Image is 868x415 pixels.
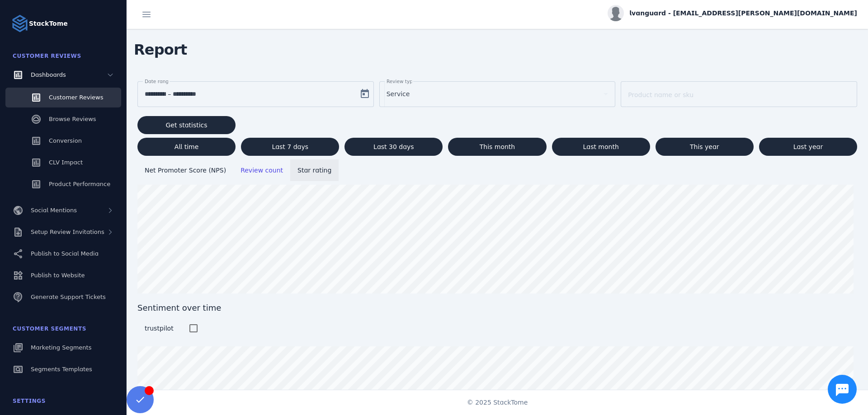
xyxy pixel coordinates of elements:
span: Get statistics [166,122,208,128]
a: Conversion [5,131,121,151]
span: Dashboards [31,71,66,78]
button: Last month [552,138,650,156]
a: Publish to Social Media [5,244,121,264]
span: Social Mentions [31,207,77,214]
span: Segments Templates [31,366,92,373]
span: Customer Reviews [49,94,103,101]
a: Browse Reviews [5,109,121,129]
span: Report [127,35,194,64]
span: Last month [583,144,618,150]
img: Logo image [11,14,29,33]
button: Open calendar [356,85,374,103]
img: profile.jpg [608,5,624,21]
span: Last 30 days [373,144,414,150]
span: Sentiment over time [137,302,857,314]
span: © 2025 StackTome [467,398,528,407]
a: Segments Templates [5,359,121,379]
mat-label: Product name or sku [628,91,693,98]
button: Last 30 days [344,138,443,156]
span: Publish to Social Media [31,250,99,257]
span: Last year [793,144,823,150]
a: Publish to Website [5,266,121,285]
button: lvanguard - [EMAIL_ADDRESS][PERSON_NAME][DOMAIN_NAME] [608,5,857,21]
span: Customer Segments [13,326,86,332]
span: CLV Impact [49,159,83,166]
button: All time [137,138,236,156]
span: This month [480,144,515,150]
a: CLV Impact [5,153,121,173]
span: Customer Reviews [13,53,81,59]
mat-label: Review type [387,79,415,84]
a: Product Performance [5,174,121,194]
strong: StackTome [29,19,68,28]
a: Generate Support Tickets [5,287,121,307]
span: Browse Reviews [49,116,96,122]
span: Generate Support Tickets [31,294,106,300]
span: All time [175,144,198,150]
span: Product Performance [49,181,110,187]
span: – [168,89,171,99]
span: Settings [13,398,46,404]
span: Last 7 days [272,144,308,150]
span: trustpilot [145,325,174,332]
span: This year [690,144,719,150]
span: Review count [241,167,283,174]
span: Star rating [297,167,331,174]
span: Net Promoter Score (NPS) [145,167,226,174]
button: Last 7 days [241,138,339,156]
span: lvanguard - [EMAIL_ADDRESS][PERSON_NAME][DOMAIN_NAME] [629,9,857,18]
a: Marketing Segments [5,338,121,358]
button: Last year [759,138,857,156]
span: Marketing Segments [31,344,91,351]
span: Setup Review Invitations [31,228,104,235]
button: This month [448,138,546,156]
button: This year [656,138,754,156]
span: Conversion [49,137,82,144]
mat-label: Date range [145,79,171,84]
span: Publish to Website [31,272,85,279]
a: Customer Reviews [5,88,121,107]
span: Service [387,89,410,99]
button: Get statistics [137,116,236,134]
